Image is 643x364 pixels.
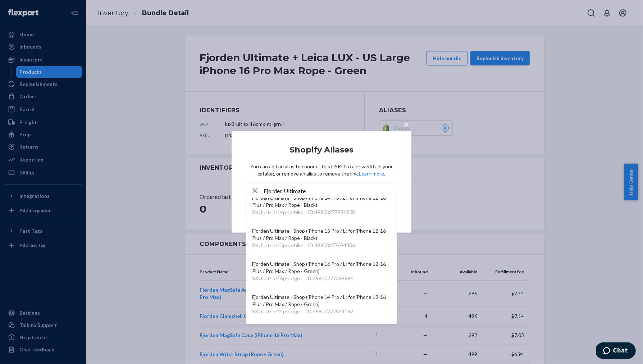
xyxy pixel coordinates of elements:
[246,288,397,321] button: Fjorden Ultimate - Shop (iPhone 14 Pro / L: for iPhone 12-16 Plus / Pro Max / Rope - Green)SKU:ul...
[246,321,397,354] button: Fjorden Ultimate - Moment (iPhone 15 Pro / L: for iPhone 12-16 Plus / Pro Max / Rope - Green)SKU:...
[252,294,391,308] div: Fjorden Ultimate - Shop (iPhone 14 Pro / L: for iPhone 12-16 Plus / Pro Max / Rope - Green)
[252,275,302,282] div: SKU : ult-ip-16p-rp-gr-l
[264,183,397,198] input: Search and add products
[315,209,355,215] span: 49900277956950
[403,118,409,131] span: ×
[315,242,355,248] span: 49900277694806
[252,260,391,275] div: Fjorden Ultimate - Shop (iPhone 16 Pro / L: for iPhone 12-16 Plus / Pro Max / Rope - Green)
[308,209,355,216] div: ID :
[252,227,391,242] div: Fjorden Ultimate - Shop (iPhone 15 Pro / L: for iPhone 12-16 Plus / Pro Max / Rope - Black)
[252,242,304,249] div: SKU : ult-ip-15p-rp-blk-l
[306,308,353,315] div: ID :
[596,342,636,360] iframe: Opens a widget where you can chat to one of our agents
[252,209,304,216] div: SKU : ult-ip-14p-rp-blk-l
[252,308,302,315] div: SKU : ult-ip-14p-rp-gr-l
[246,188,397,222] button: Fjorden Ultimate - Shop (iPhone 14 Pro / L: for iPhone 12-16 Plus / Pro Max / Rope - Black)SKU:ul...
[313,275,353,281] span: 49900277399894
[359,170,384,177] a: Learn more
[306,275,353,282] div: ID :
[252,194,391,209] div: Fjorden Ultimate - Shop (iPhone 14 Pro / L: for iPhone 12-16 Plus / Pro Max / Rope - Black)
[246,255,397,288] button: Fjorden Ultimate - Shop (iPhone 16 Pro / L: for iPhone 12-16 Plus / Pro Max / Rope - Green)SKU:ul...
[246,222,397,255] button: Fjorden Ultimate - Shop (iPhone 15 Pro / L: for iPhone 12-16 Plus / Pro Max / Rope - Black)SKU:ul...
[308,242,355,249] div: ID :
[246,163,397,177] p: You can add an alias to connect this DSKU to a new SKU in your catalog, or remove an alias to rem...
[313,308,353,314] span: 49900277924182
[246,146,397,154] h2: Shopify Aliases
